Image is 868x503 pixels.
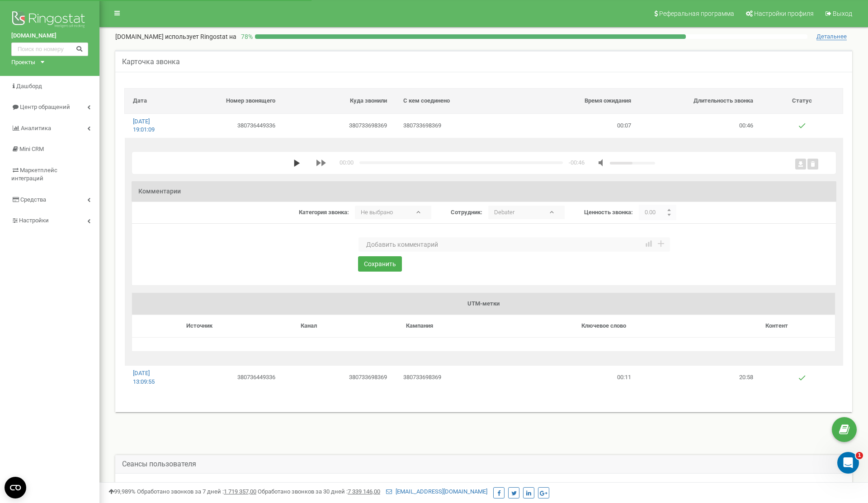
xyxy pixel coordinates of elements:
a: [DOMAIN_NAME] [11,32,88,40]
p: Debater [488,206,551,219]
a: [DATE] 13:09:55 [133,370,155,385]
td: 00:11 [517,366,639,390]
img: Ringostat logo [11,9,88,32]
div: duration [569,159,585,167]
span: Реферальная программа [659,10,734,17]
span: 99,989% [108,488,136,495]
td: 380733698369 [283,366,395,390]
a: [DATE] 19:01:09 [133,118,155,133]
input: Поиск по номеру [11,42,88,56]
span: Mini CRM [19,146,44,152]
label: Сотрудник: [451,208,482,217]
p: 78 % [236,32,255,41]
b: ▾ [418,206,431,219]
th: Время ожидания [517,89,639,114]
td: UTM-метки [132,292,835,315]
a: [EMAIL_ADDRESS][DOMAIN_NAME] [386,488,487,495]
td: 20:58 [639,366,761,390]
th: Номер звонящего [172,89,283,114]
th: Дата [125,89,172,114]
p: Не выбрано [355,206,418,219]
td: 380736449336 [172,366,283,390]
td: 00:46 [639,113,761,138]
h3: Комментарии [132,181,836,202]
span: Выход [833,10,852,17]
button: Сохранить [358,256,402,272]
button: Open CMP widget [5,477,26,498]
u: 1 719 357,00 [224,488,256,495]
td: 380733698369 [283,113,395,138]
td: Контент [718,315,835,338]
b: ▾ [551,206,565,219]
span: Аналитика [21,125,51,132]
span: Дашборд [16,83,42,89]
h5: Карточка звонка [122,58,180,66]
th: С кем соединено [395,89,517,114]
label: Категория звонка: [299,208,349,217]
span: Обработано звонков за 7 дней : [137,488,256,495]
span: Настройки [19,217,49,224]
iframe: Intercom live chat [837,452,859,474]
span: Детальнее [816,33,847,40]
h5: Сеансы пользователя [122,460,196,468]
u: 7 339 146,00 [348,488,380,495]
span: 1 [856,452,863,459]
td: 380736449336 [172,113,283,138]
span: Маркетплейс интеграций [11,167,57,182]
div: time [340,159,354,167]
td: 00:07 [517,113,639,138]
td: Канал [267,315,350,338]
div: media player [293,159,655,167]
span: Центр обращений [20,103,70,110]
th: Куда звонили [283,89,395,114]
span: Настройки профиля [754,10,814,17]
p: [DOMAIN_NAME] [115,32,236,41]
td: Источник [132,315,267,338]
span: Средства [20,196,46,203]
td: 380733698369 [395,113,517,138]
td: Кампания [350,315,489,338]
span: использует Ringostat на [165,33,236,40]
td: 380733698369 [395,366,517,390]
img: Отвечен [798,374,806,381]
td: Ключевое слово [489,315,718,338]
label: Ценность звонка: [584,208,633,217]
th: Длительность звонка [639,89,761,114]
span: Обработано звонков за 30 дней : [258,488,380,495]
img: Отвечен [798,122,806,129]
div: Проекты [11,58,35,67]
th: Статус [761,89,843,114]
